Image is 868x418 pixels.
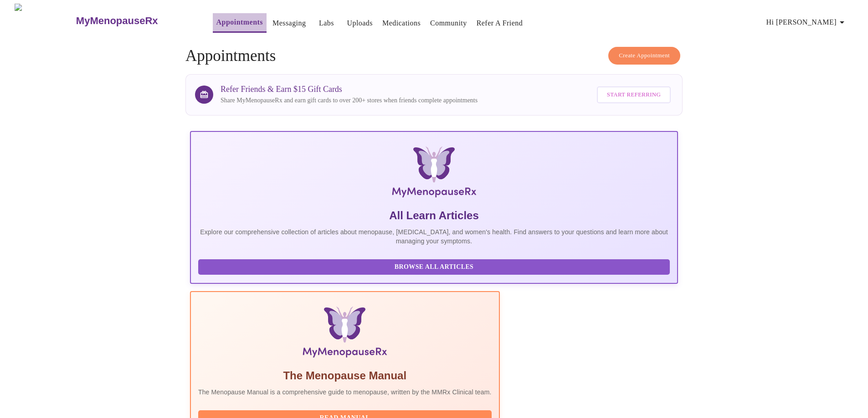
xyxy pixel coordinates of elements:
img: Menopause Manual [245,307,445,361]
h4: Appointments [185,47,683,65]
span: Hi [PERSON_NAME] [766,16,847,29]
img: MyMenopauseRx Logo [272,146,596,201]
button: Labs [312,14,341,32]
a: Start Referring [595,82,673,108]
a: Messaging [272,17,306,30]
h3: MyMenopauseRx [76,15,158,27]
button: Hi [PERSON_NAME] [763,13,851,31]
h5: All Learn Articles [198,208,670,223]
a: Community [430,17,467,30]
span: Browse All Articles [207,262,661,273]
h3: Refer Friends & Earn $15 Gift Cards [221,85,478,94]
span: Create Appointment [619,50,670,61]
button: Uploads [343,14,376,32]
button: Medications [379,14,424,32]
button: Start Referring [597,86,671,103]
img: MyMenopauseRx Logo [15,4,75,38]
button: Appointments [213,13,267,33]
a: MyMenopauseRx [75,5,194,37]
a: Browse All Articles [198,262,672,270]
a: Uploads [347,17,373,30]
button: Community [426,14,471,32]
p: Share MyMenopauseRx and earn gift cards to over 200+ stores when friends complete appointments [221,96,478,105]
button: Create Appointment [608,47,680,65]
a: Appointments [216,16,263,29]
button: Browse All Articles [198,259,670,275]
button: Messaging [269,14,309,32]
a: Medications [382,17,421,30]
span: Start Referring [607,90,661,100]
p: The Menopause Manual is a comprehensive guide to menopause, written by the MMRx Clinical team. [198,388,492,397]
p: Explore our comprehensive collection of articles about menopause, [MEDICAL_DATA], and women's hea... [198,227,670,246]
h5: The Menopause Manual [198,368,492,383]
button: Refer a Friend [473,14,527,32]
a: Labs [319,17,334,30]
a: Refer a Friend [477,17,523,30]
